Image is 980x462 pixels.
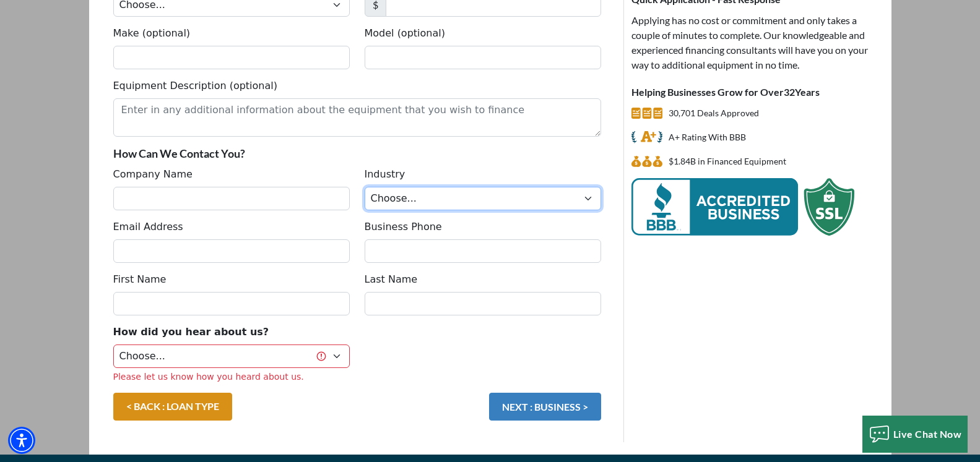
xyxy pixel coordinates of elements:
[113,79,277,93] label: Equipment Description (optional)
[365,325,553,373] iframe: reCAPTCHA
[893,428,962,440] span: Live Chat Now
[669,130,746,145] p: A+ Rating With BBB
[113,167,193,182] label: Company Name
[113,272,167,287] label: First Name
[113,26,191,41] label: Make (optional)
[365,167,405,182] label: Industry
[365,272,418,287] label: Last Name
[113,325,269,340] label: How did you hear about us?
[862,416,968,453] button: Live Chat Now
[784,86,795,98] span: 32
[113,393,232,421] a: < BACK : LOAN TYPE
[113,370,350,383] div: Please let us know how you heard about us.
[631,178,854,236] img: BBB Acredited Business and SSL Protection
[489,393,601,421] button: NEXT : BUSINESS >
[113,146,601,161] p: How Can We Contact You?
[113,220,183,234] label: Email Address
[8,427,35,454] div: Accessibility Menu
[669,154,786,169] p: $1,835,278,213 in Financed Equipment
[631,85,882,100] p: Helping Businesses Grow for Over Years
[669,106,759,121] p: 30,701 Deals Approved
[365,26,445,41] label: Model (optional)
[365,220,442,234] label: Business Phone
[631,13,882,72] p: Applying has no cost or commitment and only takes a couple of minutes to complete. Our knowledgea...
